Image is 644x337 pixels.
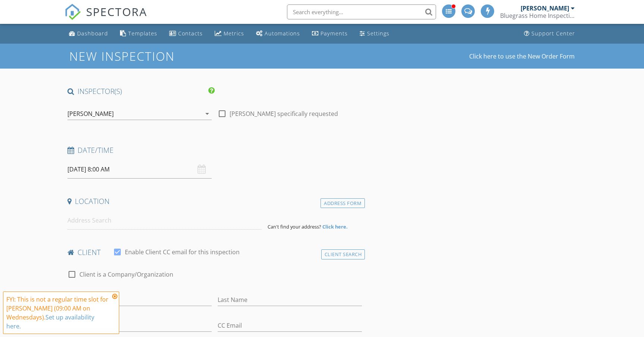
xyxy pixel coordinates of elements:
h4: INSPECTOR(S) [67,86,215,96]
div: Address Form [321,198,365,208]
div: Client Search [321,249,365,259]
div: Support Center [531,30,575,37]
input: Select date [67,160,212,179]
div: Dashboard [77,30,108,37]
span: Can't find your address? [268,223,321,230]
input: Search everything... [287,4,436,19]
div: Bluegrass Home Inspections LLC [500,12,575,19]
a: Click here to use the New Order Form [469,53,575,59]
div: Automations [265,30,300,37]
h4: client [67,248,362,257]
a: Payments [309,27,351,41]
a: Settings [357,27,392,41]
a: Automations (Advanced) [253,27,303,41]
div: Payments [321,30,348,37]
div: [PERSON_NAME] [521,4,569,12]
i: arrow_drop_down [203,109,212,118]
a: Contacts [166,27,206,41]
a: Support Center [521,27,578,41]
a: Dashboard [66,27,111,41]
div: Settings [367,30,389,37]
a: SPECTORA [64,10,147,26]
div: [PERSON_NAME] [67,110,114,117]
div: FYI: This is not a regular time slot for [PERSON_NAME] (09:00 AM on Wednesdays). [6,295,110,331]
div: Metrics [224,30,244,37]
label: Enable Client CC email for this inspection [125,248,240,256]
input: Address Search [67,211,262,230]
img: The Best Home Inspection Software - Spectora [64,4,81,20]
div: Contacts [178,30,203,37]
h1: New Inspection [69,50,234,63]
label: [PERSON_NAME] specifically requested [230,110,338,117]
span: SPECTORA [86,4,147,19]
a: Metrics [212,27,247,41]
label: Client is a Company/Organization [79,271,173,278]
a: Set up availability here. [6,313,94,330]
a: Templates [117,27,160,41]
h4: Date/Time [67,145,362,155]
div: Templates [128,30,157,37]
h4: Location [67,196,362,206]
strong: Click here. [322,223,348,230]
